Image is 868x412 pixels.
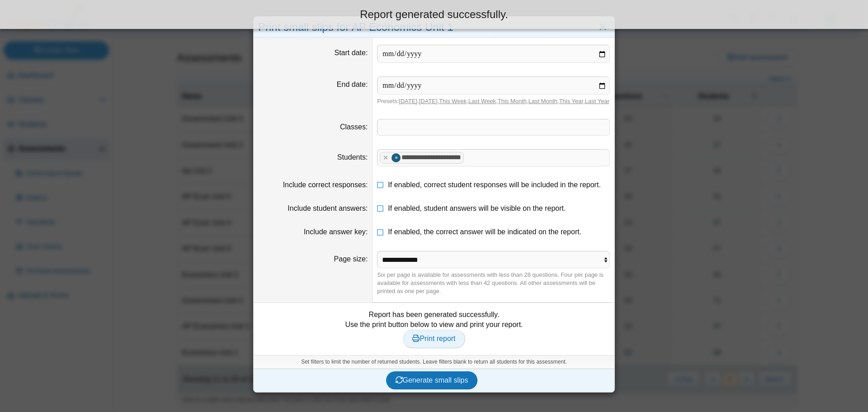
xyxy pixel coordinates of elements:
span: If enabled, correct student responses will be included in the report. [388,181,601,189]
span: Print report [412,335,455,342]
tags: ​ [377,119,610,135]
a: Last Week [468,98,496,104]
label: Students [337,153,368,161]
label: Include correct responses [283,181,368,189]
span: Benjamin Mejia [393,156,399,160]
a: Last Year [585,98,609,104]
div: Presets: , , , , , , , [377,97,610,105]
a: This Month [498,98,527,104]
label: Include student answers [288,204,368,212]
a: This Year [559,98,584,104]
x: remove tag [382,155,389,161]
div: Report has been generated successfully. Use the print button below to view and print your report. [258,310,610,348]
label: Page size [334,255,368,263]
div: Six per page is available for assessments with less than 28 questions. Four per page is available... [377,271,610,296]
tags: ​ [377,149,610,166]
button: Generate small slips [386,371,478,389]
span: If enabled, the correct answer will be indicated on the report. [388,228,581,236]
label: Start date [335,49,368,57]
label: End date [337,81,368,88]
a: Last Month [528,98,557,104]
span: Generate small slips [396,376,468,384]
span: If enabled, student answers will be visible on the report. [388,204,566,212]
a: [DATE] [399,98,417,104]
div: Set filters to limit the number of returned students. Leave filters blank to return all students ... [254,355,614,369]
label: Classes [340,123,368,131]
a: This Week [439,98,467,104]
label: Include answer key [304,228,368,236]
div: Report generated successfully. [7,7,861,22]
a: [DATE] [419,98,438,104]
a: Print report [403,330,465,348]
